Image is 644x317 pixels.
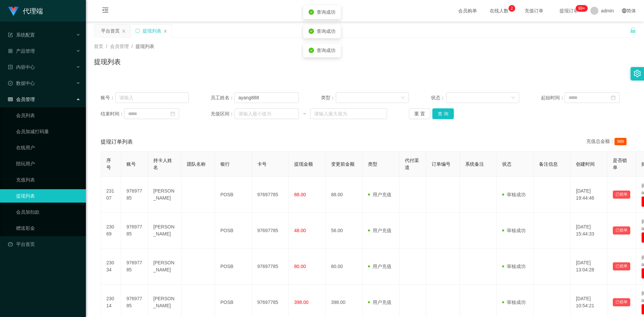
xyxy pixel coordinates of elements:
span: 用户充值 [368,264,391,269]
span: 88.00 [294,192,306,197]
span: 状态 [502,161,512,167]
div: 充值总金额： [586,138,629,146]
div: 平台首页 [101,24,120,37]
span: 类型： [321,94,336,101]
span: / [131,44,133,49]
td: 56.00 [326,213,363,249]
input: 请输入最小值为 [234,108,299,119]
i: 图标: global [622,8,627,13]
td: [DATE] 19:44:46 [571,177,607,213]
i: 图标: check-circle-o [8,81,13,86]
i: 图标: profile [8,65,13,69]
span: 会员管理 [110,44,129,49]
td: [DATE] 13:04:28 [571,249,607,284]
a: 赠送彩金 [16,221,80,235]
i: 图标: calendar [611,95,615,100]
span: 提现金额 [294,161,313,167]
span: 提现订单 [556,8,582,13]
span: 是否锁单 [613,158,627,170]
i: 图标: calendar [170,111,175,116]
span: 类型 [368,161,377,167]
button: 重 置 [409,108,430,119]
input: 请输入最大值为 [310,108,387,119]
td: 97697785 [121,213,148,249]
span: 查询成功 [317,48,335,53]
span: 会员管理 [8,97,35,102]
td: 23069 [101,213,121,249]
td: 23107 [101,177,121,213]
td: POSB [215,177,252,213]
span: 审核成功 [502,264,526,269]
h1: 提现列表 [94,57,121,67]
i: icon: check-circle [309,29,314,34]
i: 图标: menu-fold [94,0,117,22]
span: 团队名称 [187,161,206,167]
i: 图标: close [122,29,126,33]
button: 已锁单 [613,226,630,234]
td: [PERSON_NAME] [148,249,181,284]
i: 图标: close [163,29,167,33]
span: 员工姓名： [211,94,234,101]
td: 80.00 [326,249,363,284]
span: 持卡人姓名 [153,158,172,170]
a: 会员列表 [16,109,80,122]
button: 已锁单 [613,298,630,306]
td: [PERSON_NAME] [148,177,181,213]
a: 图标: dashboard平台首页 [8,237,80,251]
span: ~ [299,110,310,117]
td: POSB [215,249,252,284]
span: 代付渠道 [405,158,419,170]
a: 在线用户 [16,141,80,154]
span: 首页 [94,44,103,49]
span: 卡号 [257,161,267,167]
span: 数据中心 [8,81,35,86]
td: 97697785 [252,177,289,213]
span: 订单编号 [432,161,450,167]
span: 审核成功 [502,228,526,233]
input: 请输入 [234,92,299,103]
td: 88.00 [326,177,363,213]
button: 已锁单 [613,262,630,270]
i: icon: check-circle [309,48,314,53]
i: 图标: table [8,97,13,102]
span: 用户充值 [368,192,391,197]
i: 图标: down [401,96,405,100]
span: 充值区间： [211,110,234,117]
i: 图标: sync [135,29,140,33]
td: 97697785 [252,249,289,284]
span: 在线人数 [486,8,512,13]
span: 989 [614,138,627,145]
span: 产品管理 [8,48,35,54]
span: 系统配置 [8,32,35,38]
span: 用户充值 [368,300,391,305]
span: / [106,44,107,49]
td: 23034 [101,249,121,284]
span: 用户充值 [368,228,391,233]
i: 图标: unlock [630,27,636,33]
h1: 代理端 [23,0,43,22]
span: 创建时间 [576,161,595,167]
i: icon: check-circle [309,9,314,15]
a: 充值列表 [16,173,80,187]
span: 状态： [431,94,446,101]
span: 审核成功 [502,192,526,197]
td: [DATE] 15:44:33 [571,213,607,249]
span: 提现列表 [136,44,154,49]
a: 会员加扣款 [16,205,80,219]
span: 序号 [106,158,111,170]
span: 银行 [220,161,230,167]
a: 会员加减打码量 [16,125,80,138]
i: 图标: form [8,33,13,37]
td: 97697785 [121,249,148,284]
td: 97697785 [121,177,148,213]
span: 审核成功 [502,300,526,305]
span: 充值订单 [521,8,547,13]
span: 内容中心 [8,64,35,70]
span: 398.00 [294,300,309,305]
sup: 2 [508,5,515,12]
span: 80.00 [294,264,306,269]
img: logo.9652507e.png [8,7,19,16]
td: 97697785 [252,213,289,249]
span: 账号 [126,161,136,167]
span: 账号： [101,94,115,101]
